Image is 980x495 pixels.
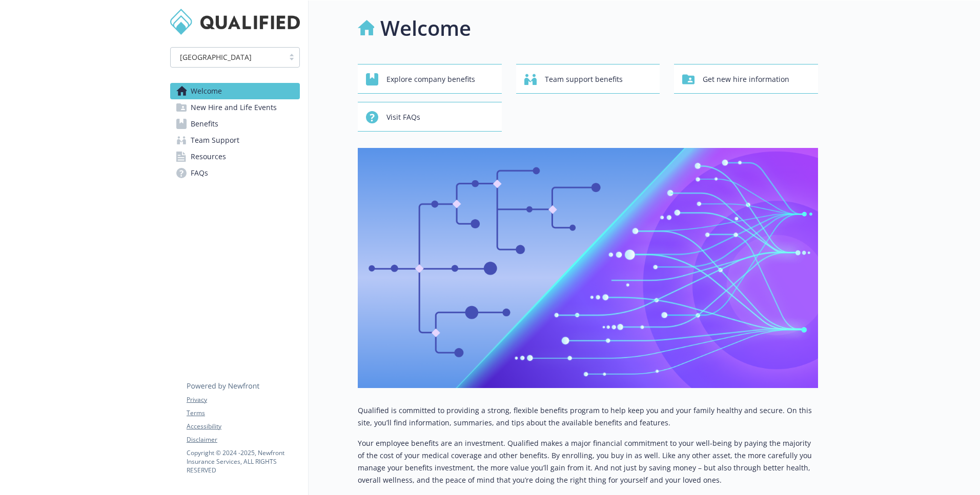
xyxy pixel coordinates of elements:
button: Visit FAQs [358,102,502,132]
span: Visit FAQs [386,107,420,127]
span: Resources [191,148,226,165]
a: Benefits [170,116,300,132]
a: Terms [187,408,299,418]
a: FAQs [170,165,300,181]
span: FAQs [191,165,208,181]
a: Disclaimer [187,435,299,444]
span: Explore company benefits [386,70,475,89]
span: New Hire and Life Events [191,99,277,116]
img: overview page banner [358,148,818,388]
a: Privacy [187,395,299,404]
a: Team Support [170,132,300,148]
a: Welcome [170,83,300,99]
span: Welcome [191,83,222,99]
button: Explore company benefits [358,64,502,94]
span: Get new hire information [703,70,789,89]
span: [GEOGRAPHIC_DATA] [180,52,252,62]
a: Accessibility [187,422,299,431]
span: Team Support [191,132,239,148]
span: [GEOGRAPHIC_DATA] [176,52,279,62]
a: New Hire and Life Events [170,99,300,116]
span: Benefits [191,116,218,132]
button: Get new hire information [674,64,818,94]
span: Team support benefits [545,70,623,89]
p: Qualified is committed to providing a strong, flexible benefits program to help keep you and your... [358,404,818,429]
p: Copyright © 2024 - 2025 , Newfront Insurance Services, ALL RIGHTS RESERVED [187,448,299,475]
button: Team support benefits [516,64,660,94]
h1: Welcome [380,13,471,44]
a: Resources [170,148,300,165]
p: Your employee benefits are an investment. Qualified makes a major financial commitment to your we... [358,437,818,486]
